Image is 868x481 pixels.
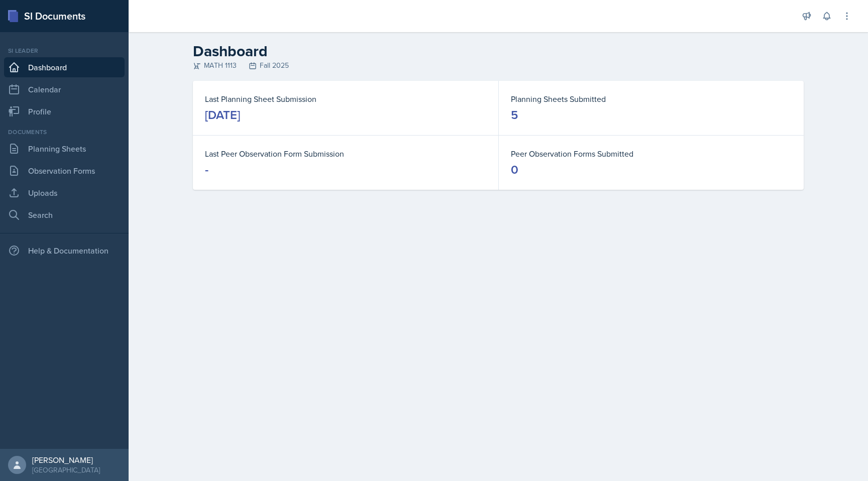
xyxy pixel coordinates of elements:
div: 0 [511,162,518,178]
a: Observation Forms [4,161,125,181]
a: Calendar [4,79,125,99]
div: MATH 1113 Fall 2025 [193,60,804,71]
a: Planning Sheets [4,139,125,159]
dt: Peer Observation Forms Submitted [511,148,792,160]
div: [PERSON_NAME] [32,455,100,465]
div: [GEOGRAPHIC_DATA] [32,465,100,475]
a: Search [4,205,125,225]
a: Profile [4,101,125,122]
div: [DATE] [205,107,240,123]
div: Documents [4,128,125,137]
dt: Last Peer Observation Form Submission [205,148,486,160]
h2: Dashboard [193,42,804,60]
div: 5 [511,107,518,123]
dt: Last Planning Sheet Submission [205,93,486,105]
dt: Planning Sheets Submitted [511,93,792,105]
a: Dashboard [4,57,125,77]
div: - [205,162,208,178]
div: Si leader [4,46,125,55]
a: Uploads [4,183,125,203]
div: Help & Documentation [4,240,125,261]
